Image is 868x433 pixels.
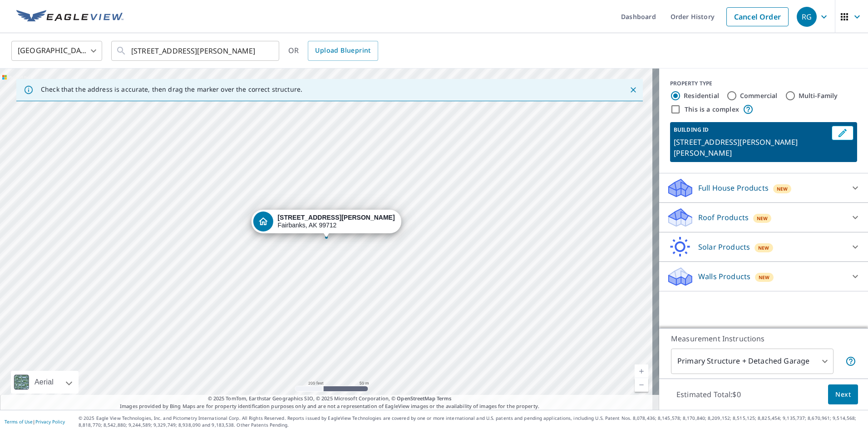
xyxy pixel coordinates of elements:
[131,38,261,64] input: Search by address or latitude-longitude
[698,271,750,282] p: Walls Products
[685,105,739,114] label: This is a complex
[16,10,123,24] img: EV Logo
[671,349,833,374] div: Primary Structure + Detached Garage
[832,126,853,140] button: Edit building 1
[437,395,452,402] a: Terms
[666,236,861,258] div: Solar ProductsNew
[835,389,851,400] span: Next
[757,215,768,222] span: New
[671,333,856,344] p: Measurement Instructions
[208,395,452,403] span: © 2025 TomTom, Earthstar Geographics SIO, © 2025 Microsoft Corporation, ©
[11,38,102,64] div: [GEOGRAPHIC_DATA]
[315,45,370,56] span: Upload Blueprint
[845,356,856,367] span: Your report will include the primary structure and a detached garage if one exists.
[11,371,79,394] div: Aerial
[666,266,861,287] div: Walls ProductsNew
[759,274,770,281] span: New
[35,418,65,425] a: Privacy Policy
[674,126,709,133] p: BUILDING ID
[397,395,435,402] a: OpenStreetMap
[670,79,857,88] div: PROPERTY TYPE
[5,419,65,424] p: |
[251,210,401,238] div: Dropped pin, building 1, Residential property, 2036 Sara Lynn Rd Fairbanks, AK 99712
[308,41,378,61] a: Upload Blueprint
[627,84,639,96] button: Close
[698,182,769,193] p: Full House Products
[635,378,648,392] a: Current Level 17, Zoom Out
[758,244,769,251] span: New
[698,241,750,252] p: Solar Products
[669,384,748,404] p: Estimated Total: $0
[5,418,33,425] a: Terms of Use
[41,85,302,93] p: Check that the address is accurate, then drag the marker over the correct structure.
[635,364,648,378] a: Current Level 17, Zoom In
[797,7,817,27] div: RG
[79,415,863,428] p: © 2025 Eagle View Technologies, Inc. and Pictometry International Corp. All Rights Reserved. Repo...
[799,91,838,100] label: Multi-Family
[288,41,378,61] div: OR
[277,214,395,221] strong: [STREET_ADDRESS][PERSON_NAME]
[698,212,749,223] p: Roof Products
[828,384,858,405] button: Next
[726,7,789,26] a: Cancel Order
[666,207,861,228] div: Roof ProductsNew
[777,185,788,192] span: New
[674,137,828,158] p: [STREET_ADDRESS][PERSON_NAME][PERSON_NAME]
[684,91,719,100] label: Residential
[277,214,395,229] div: Fairbanks, AK 99712
[32,371,56,394] div: Aerial
[740,91,778,100] label: Commercial
[666,177,861,199] div: Full House ProductsNew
